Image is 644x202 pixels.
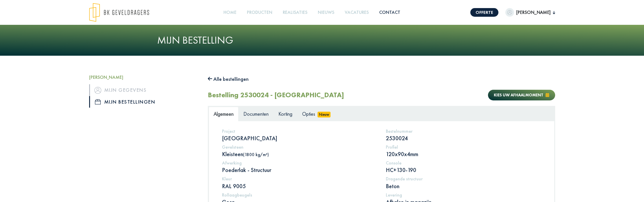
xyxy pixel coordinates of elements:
[222,128,377,134] h5: Project
[386,150,541,158] p: 120x90x4mm
[222,144,377,150] h5: Gevelsteen
[386,144,541,150] h5: Profiel
[222,176,377,182] h5: Kleur
[386,134,541,142] p: 2530024
[386,182,541,190] p: Beton
[95,99,101,104] img: icon
[214,111,234,117] span: Algemeen
[208,91,344,99] h2: Bestelling 2530024 - [GEOGRAPHIC_DATA]
[222,134,377,142] p: [GEOGRAPHIC_DATA]
[470,8,498,17] a: Offerte
[386,192,541,198] h5: Levering
[222,192,377,198] h5: Rollaagbeugels
[488,90,555,100] button: Kies uw afhaalmoment
[505,8,555,17] button: [PERSON_NAME]
[209,107,554,121] ul: Tabs
[222,150,377,158] p: Kleisteen
[89,3,149,22] img: logo
[494,92,543,98] span: Kies uw afhaalmoment
[386,176,541,182] h5: Dragende structuur
[221,6,239,19] a: Home
[157,34,487,46] h1: Mijn bestelling
[514,9,553,16] span: [PERSON_NAME]
[386,166,541,174] p: HC+130-190
[315,6,337,19] a: Nieuws
[89,74,199,80] h5: [PERSON_NAME]
[505,8,514,17] img: dummypic.png
[222,166,377,174] p: Poederlak - Structuur
[89,96,199,108] a: iconMijn bestellingen
[245,6,275,19] a: Producten
[243,152,269,157] span: (1800 kg/m³)
[377,6,403,19] a: Contact
[278,111,292,117] span: Korting
[243,111,269,117] span: Documenten
[386,128,541,134] h5: Bestelnummer
[89,84,199,96] a: iconMijn gegevens
[302,111,315,117] span: Opties
[94,87,101,94] img: icon
[208,74,249,84] button: Alle bestellingen
[222,182,377,190] p: RAL 9005
[318,112,331,117] span: Nieuw
[222,160,377,166] h5: Afwerking
[280,6,310,19] a: Realisaties
[342,6,371,19] a: Vacatures
[386,160,541,166] h5: Console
